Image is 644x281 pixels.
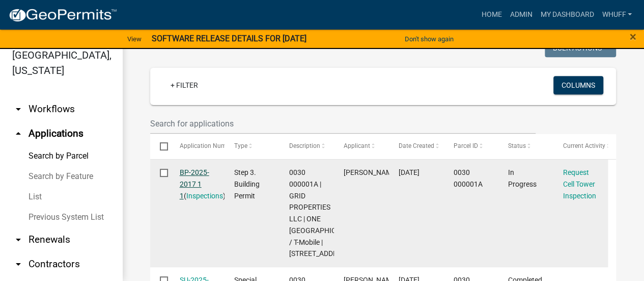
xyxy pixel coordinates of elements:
datatable-header-cell: Type [225,134,279,159]
datatable-header-cell: Parcel ID [443,134,498,159]
a: whuff [598,5,636,24]
datatable-header-cell: Description [279,134,334,159]
span: Application Number [180,142,235,149]
i: arrow_drop_down [12,258,24,270]
button: Close [630,31,636,43]
i: arrow_drop_up [12,127,24,140]
span: Step 3. Building Permit [234,168,260,200]
i: arrow_drop_down [12,103,24,115]
a: + Filter [162,76,206,94]
datatable-header-cell: Current Activity [553,134,608,159]
a: View [123,31,146,47]
a: My Dashboard [536,5,598,24]
datatable-header-cell: Select [150,134,170,159]
button: Columns [553,76,603,94]
span: Parcel ID [453,142,478,149]
span: Abigail Darrow [344,168,398,176]
strong: SOFTWARE RELEASE DETAILS FOR [DATE] [152,34,306,43]
datatable-header-cell: Application Number [170,134,225,159]
input: Search for applications [150,113,536,134]
span: 06/30/2025 [399,168,419,176]
button: Bulk Actions [545,39,616,57]
datatable-header-cell: Applicant [334,134,389,159]
a: Home [477,5,506,24]
span: Current Activity [563,142,605,149]
a: Admin [506,5,536,24]
span: Status [508,142,526,149]
datatable-header-cell: Date Created [389,134,444,159]
span: In Progress [508,168,537,188]
span: 0030 000001A | GRID PROPERTIES LLC | ONE BEAUFORT TOWN CENTER / T-Mobile | 1545 BASS CROSS RD [289,168,358,258]
a: Inspections [186,192,223,200]
a: Request Cell Tower Inspection [563,168,596,200]
div: ( ) [180,167,215,201]
i: arrow_drop_down [12,234,24,246]
span: Type [234,142,247,149]
button: Don't show again [401,31,458,47]
span: × [630,30,636,44]
span: 0030 000001A [453,168,482,188]
datatable-header-cell: Status [498,134,553,159]
span: Date Created [399,142,434,149]
span: Description [289,142,320,149]
span: Applicant [344,142,370,149]
a: BP-2025-2017 1 1 [180,168,209,200]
